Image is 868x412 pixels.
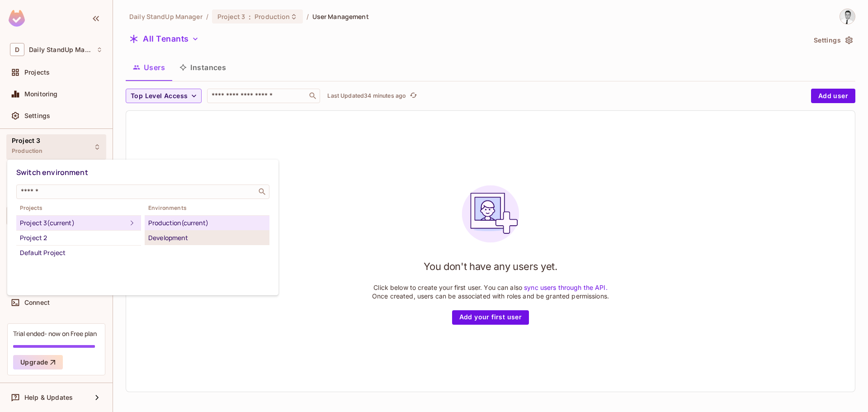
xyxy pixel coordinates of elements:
[145,204,269,212] span: Environments
[16,204,141,212] span: Projects
[20,232,137,243] div: Project 2
[20,218,127,228] div: Project 3 (current)
[148,218,266,228] div: Production (current)
[20,247,137,258] div: Default Project
[16,167,88,177] span: Switch environment
[148,232,266,243] div: Development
